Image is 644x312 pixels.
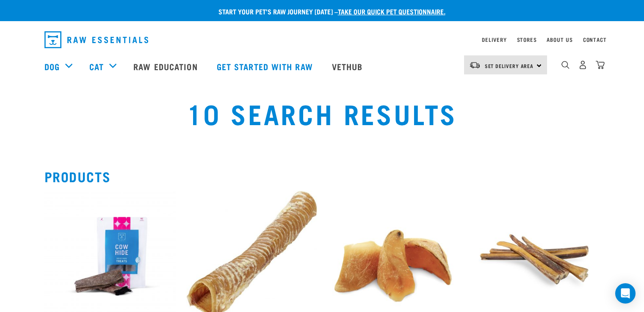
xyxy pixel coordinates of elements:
[125,49,208,83] a: Raw Education
[44,60,60,73] a: Dog
[547,38,572,41] a: About Us
[578,60,587,69] img: user.png
[208,49,323,83] a: Get started with Raw
[485,64,534,67] span: Set Delivery Area
[615,283,636,304] div: Open Intercom Messenger
[44,169,600,184] h2: Products
[561,61,569,69] img: home-icon-1@2x.png
[596,60,605,69] img: home-icon@2x.png
[89,60,104,73] a: Cat
[123,98,522,128] h1: 10 Search Results
[469,61,481,69] img: van-moving.png
[38,28,607,52] nav: dropdown navigation
[338,9,445,13] a: take our quick pet questionnaire.
[482,38,506,41] a: Delivery
[583,38,607,41] a: Contact
[517,38,537,41] a: Stores
[323,49,373,83] a: Vethub
[44,31,148,48] img: Raw Essentials Logo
